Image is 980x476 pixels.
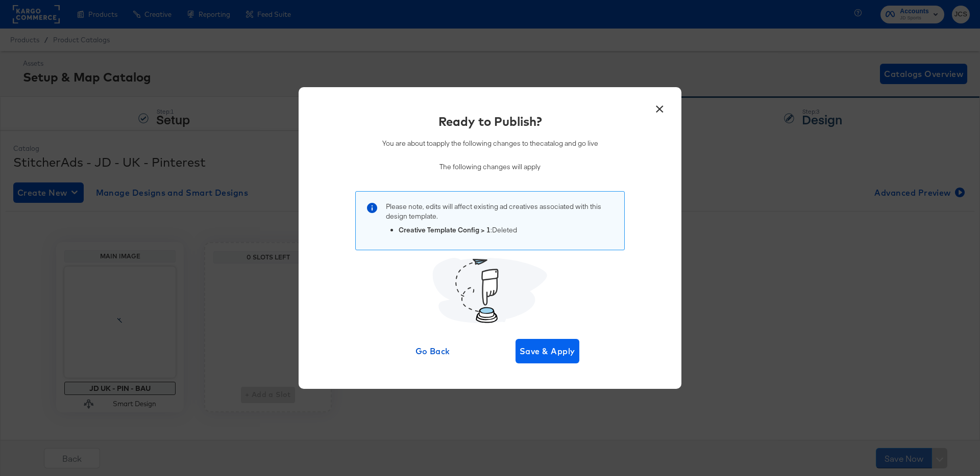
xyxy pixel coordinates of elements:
[386,202,614,221] p: Please note, edits will affect existing ad creatives associated with this design template .
[399,225,491,234] strong: Creative Template Config > 1
[516,339,579,363] button: Save & Apply
[405,344,461,358] span: Go Back
[382,162,598,172] p: The following changes will apply
[650,97,669,116] button: ×
[401,339,465,363] button: Go Back
[399,225,614,235] li: : Deleted
[520,344,575,358] span: Save & Apply
[382,139,598,148] p: You are about to apply the following changes to the catalog and go live
[438,113,542,130] div: Ready to Publish?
